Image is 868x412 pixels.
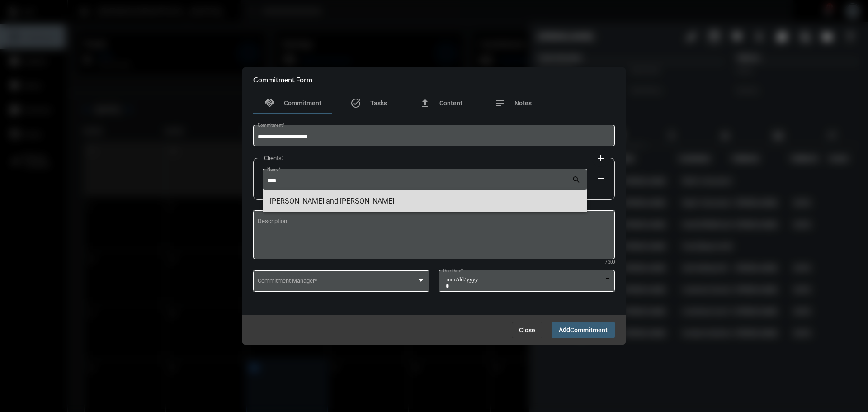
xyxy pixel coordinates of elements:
mat-icon: notes [495,98,505,109]
mat-icon: handshake [264,98,275,109]
mat-icon: task_alt [350,98,361,109]
label: Clients: [259,155,288,161]
h2: Commitment Form [253,75,312,84]
span: Tasks [370,99,387,107]
mat-icon: file_upload [420,98,430,109]
span: Close [519,327,535,334]
button: AddCommitment [552,322,615,338]
mat-icon: add [595,153,606,164]
mat-hint: / 200 [605,260,615,265]
span: Commitment [284,99,321,107]
span: Notes [514,99,532,107]
button: Close [512,322,542,338]
mat-icon: remove [595,173,606,184]
span: Commitment [570,327,608,334]
span: Add [559,326,608,333]
span: Content [439,99,462,107]
span: [PERSON_NAME] and [PERSON_NAME] [270,190,580,212]
mat-icon: search [572,175,583,186]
